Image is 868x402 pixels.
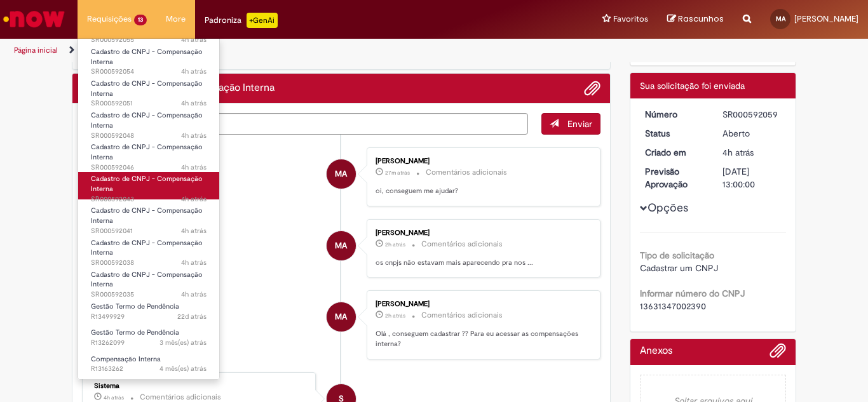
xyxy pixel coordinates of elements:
[776,15,785,23] span: MA
[78,140,219,168] a: Aberto SR000592046 : Cadastro de CNPJ - Compensação Interna
[181,290,207,299] span: 4h atrás
[722,147,754,158] span: 4h atrás
[335,302,347,332] span: MA
[91,238,203,258] span: Cadastro de CNPJ - Compensação Interna
[78,236,219,264] a: Aberto SR000592038 : Cadastro de CNPJ - Compensação Interna
[91,111,203,130] span: Cadastro de CNPJ - Compensação Interna
[91,98,207,109] span: SR000592051
[159,338,207,347] span: 3 mês(es) atrás
[635,127,714,140] dt: Status
[640,345,672,357] h2: Anexos
[181,194,207,204] span: 4h atrás
[91,67,207,77] span: SR000592054
[385,312,405,319] span: 2h atrás
[640,250,714,261] b: Tipo de solicitação
[91,312,207,322] span: R13499929
[635,146,714,159] dt: Criado em
[613,13,648,25] span: Favoritos
[91,174,203,194] span: Cadastro de CNPJ - Compensação Interna
[91,163,207,173] span: SR000592046
[91,206,203,225] span: Cadastro de CNPJ - Compensação Interna
[78,172,219,199] a: Aberto SR000592043 : Cadastro de CNPJ - Compensação Interna
[722,127,782,140] div: Aberto
[91,328,179,337] span: Gestão Termo de Pendência
[159,364,207,373] span: 4 mês(es) atrás
[91,354,161,364] span: Compensação Interna
[78,268,219,295] a: Aberto SR000592035 : Cadastro de CNPJ - Compensação Interna
[667,13,724,25] a: Rascunhos
[177,312,207,321] span: 22d atrás
[78,45,219,72] a: Aberto SR000592054 : Cadastro de CNPJ - Compensação Interna
[91,47,203,67] span: Cadastro de CNPJ - Compensação Interna
[82,113,528,135] textarea: Digite sua mensagem aqui...
[722,147,754,158] time: 29/09/2025 13:47:24
[181,226,207,236] time: 29/09/2025 13:44:22
[181,163,207,172] time: 29/09/2025 13:45:18
[247,13,278,28] p: +GenAi
[91,270,203,290] span: Cadastro de CNPJ - Compensação Interna
[181,258,207,267] span: 4h atrás
[91,302,179,311] span: Gestão Termo de Pendência
[134,15,147,25] span: 13
[722,165,782,191] div: [DATE] 13:00:00
[335,231,347,261] span: MA
[770,342,786,365] button: Adicionar anexos
[181,226,207,236] span: 4h atrás
[181,131,207,140] span: 4h atrás
[91,364,207,374] span: R13163262
[722,146,782,159] div: 29/09/2025 13:47:24
[1,6,67,32] img: ServiceNow
[335,159,347,189] span: MA
[104,394,124,401] time: 29/09/2025 13:47:46
[794,13,858,24] span: [PERSON_NAME]
[567,118,592,130] span: Enviar
[327,159,356,189] div: Mariele Amadei
[327,231,356,260] div: Mariele Amadei
[181,131,207,140] time: 29/09/2025 13:45:38
[181,163,207,172] span: 4h atrás
[181,35,207,44] time: 29/09/2025 13:46:56
[78,38,220,380] ul: Requisições
[376,329,587,349] p: Olá , conseguem cadastrar ?? Para eu acessar as compensações interna?
[159,364,207,373] time: 11/06/2025 11:46:00
[181,290,207,299] time: 29/09/2025 13:43:26
[78,352,219,376] a: Aberto R13163262 : Compensação Interna
[722,108,782,121] div: SR000592059
[205,13,278,28] div: Padroniza
[584,80,600,97] button: Adicionar anexos
[87,13,132,25] span: Requisições
[91,226,207,236] span: SR000592041
[385,241,405,248] time: 29/09/2025 15:43:34
[376,186,587,196] p: oi, conseguem me ajudar?
[78,77,219,104] a: Aberto SR000592051 : Cadastro de CNPJ - Compensação Interna
[91,258,207,268] span: SR000592038
[376,157,587,165] div: [PERSON_NAME]
[426,167,507,178] small: Comentários adicionais
[78,300,219,323] a: Aberto R13499929 : Gestão Termo de Pendência
[91,290,207,300] span: SR000592035
[640,288,745,299] b: Informar número do CNPJ
[159,338,207,347] time: 08/07/2025 13:57:47
[14,45,58,55] a: Página inicial
[181,67,207,76] span: 4h atrás
[421,239,503,250] small: Comentários adicionais
[104,394,124,401] span: 4h atrás
[91,79,203,98] span: Cadastro de CNPJ - Compensação Interna
[376,258,587,268] p: os cnpjs não estavam mais aparecendo pra nos ...
[91,142,203,162] span: Cadastro de CNPJ - Compensação Interna
[541,113,600,135] button: Enviar
[78,326,219,349] a: Aberto R13262099 : Gestão Termo de Pendência
[91,338,207,348] span: R13262099
[635,165,714,191] dt: Previsão Aprovação
[91,194,207,204] span: SR000592043
[678,13,724,25] span: Rascunhos
[181,194,207,204] time: 29/09/2025 13:44:54
[166,13,186,25] span: More
[91,35,207,45] span: SR000592055
[10,39,569,62] ul: Trilhas de página
[177,312,207,321] time: 08/09/2025 17:16:13
[181,258,207,267] time: 29/09/2025 13:43:58
[78,109,219,136] a: Aberto SR000592048 : Cadastro de CNPJ - Compensação Interna
[640,262,718,274] span: Cadastrar um CNPJ
[181,35,207,44] span: 4h atrás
